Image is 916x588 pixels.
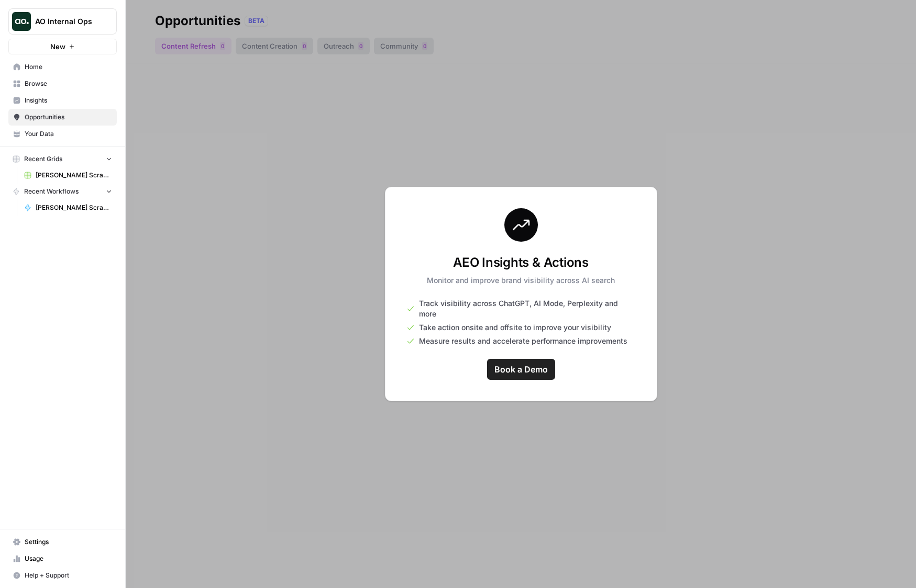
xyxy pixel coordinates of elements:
[8,151,117,167] button: Recent Grids
[8,184,117,199] button: Recent Workflows
[419,298,636,319] span: Track visibility across ChatGPT, AI Mode, Perplexity and more
[24,154,62,164] span: Recent Grids
[8,109,117,126] a: Opportunities
[419,336,627,346] span: Measure results and accelerate performance improvements
[36,171,112,180] span: [PERSON_NAME] Scrape (Aircraft) Grid
[25,62,112,72] span: Home
[12,12,31,31] img: AO Internal Ops Logo
[19,199,117,216] a: [PERSON_NAME] Scrape (Aircraft)
[8,567,117,584] button: Help + Support
[494,363,548,376] span: Book a Demo
[8,534,117,550] a: Settings
[36,203,112,212] span: [PERSON_NAME] Scrape (Aircraft)
[25,112,112,122] span: Opportunities
[35,16,98,27] span: AO Internal Ops
[487,359,555,380] a: Book a Demo
[25,129,112,139] span: Your Data
[24,187,79,196] span: Recent Workflows
[8,550,117,567] a: Usage
[8,92,117,109] a: Insights
[25,554,112,563] span: Usage
[8,39,117,54] button: New
[19,167,117,184] a: [PERSON_NAME] Scrape (Aircraft) Grid
[8,126,117,142] a: Your Data
[8,59,117,75] a: Home
[25,537,112,547] span: Settings
[427,275,615,286] p: Monitor and improve brand visibility across AI search
[25,79,112,88] span: Browse
[427,254,615,271] h3: AEO Insights & Actions
[419,322,611,333] span: Take action onsite and offsite to improve your visibility
[8,8,117,35] button: Workspace: AO Internal Ops
[25,96,112,105] span: Insights
[8,75,117,92] a: Browse
[50,41,65,52] span: New
[25,571,112,580] span: Help + Support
